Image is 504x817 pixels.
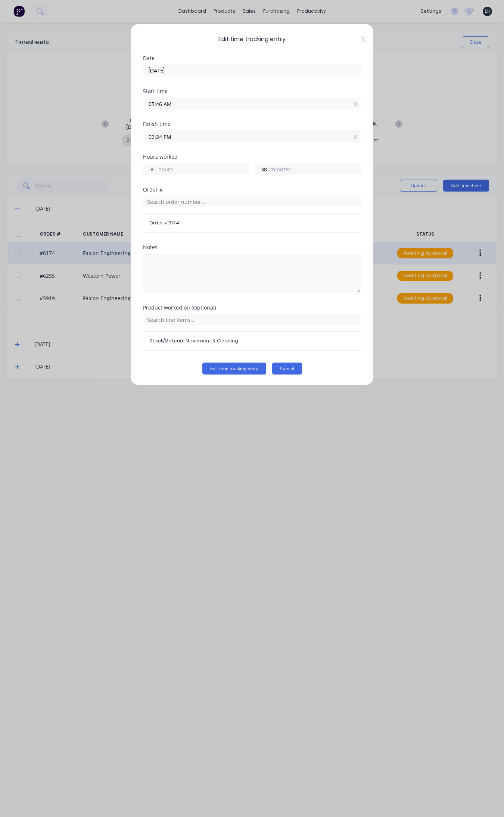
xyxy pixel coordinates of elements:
[255,164,268,175] input: 0
[202,363,266,375] button: Edit time tracking entry
[272,363,302,375] button: Cancel
[143,88,361,94] div: Start time
[143,305,361,310] div: Product worked on (Optional)
[143,56,361,61] div: Date
[143,314,361,325] input: Search line items...
[143,196,361,207] input: Search order number...
[143,245,361,250] div: Notes
[143,35,361,44] span: Edit time tracking entry
[149,220,355,226] span: Order # 6174
[149,338,355,344] span: Stock/Material Movement & Cleaning
[143,121,361,127] div: Finish time
[143,187,361,192] div: Order #
[143,164,156,175] input: 0
[158,165,249,175] label: hours
[143,154,361,159] div: Hours worked
[270,165,361,175] label: minutes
